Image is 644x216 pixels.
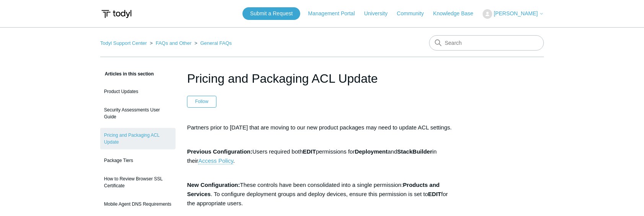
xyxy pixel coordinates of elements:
[187,96,216,107] button: Follow Article
[100,103,176,124] a: Security Assessments User Guide
[100,7,133,21] img: Todyl Support Center Help Center home page
[364,10,395,18] a: University
[187,182,240,188] strong: New Configuration:
[187,182,439,197] strong: Products and Services
[100,71,154,77] span: Articles in this section
[100,84,176,99] a: Product Updates
[193,40,232,46] li: General FAQs
[308,10,363,18] a: Management Portal
[242,7,300,20] a: Submit a Request
[355,148,388,155] strong: Deployment
[100,172,176,193] a: How to Review Browser SSL Certificate
[397,10,432,18] a: Community
[100,40,147,46] a: Todyl Support Center
[100,197,176,211] a: Mobile Agent DNS Requirements
[494,10,538,16] span: [PERSON_NAME]
[198,157,233,164] a: Access Policy
[187,69,457,88] h1: Pricing and Packaging ACL Update
[397,148,433,155] strong: StackBuilder
[156,40,192,46] a: FAQs and Other
[187,123,457,141] p: Partners prior to [DATE] that are moving to our new product packages may need to update ACL setti...
[429,35,544,51] input: Search
[303,148,316,155] strong: EDIT
[148,40,193,46] li: FAQs and Other
[187,147,457,175] p: Users required both permissions for and in their .
[100,153,176,168] a: Package Tiers
[100,128,176,149] a: Pricing and Packaging ACL Update
[200,40,232,46] a: General FAQs
[483,9,544,19] button: [PERSON_NAME]
[100,40,148,46] li: Todyl Support Center
[187,148,252,155] strong: Previous Configuration:
[433,10,481,18] a: Knowledge Base
[428,191,441,197] strong: EDIT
